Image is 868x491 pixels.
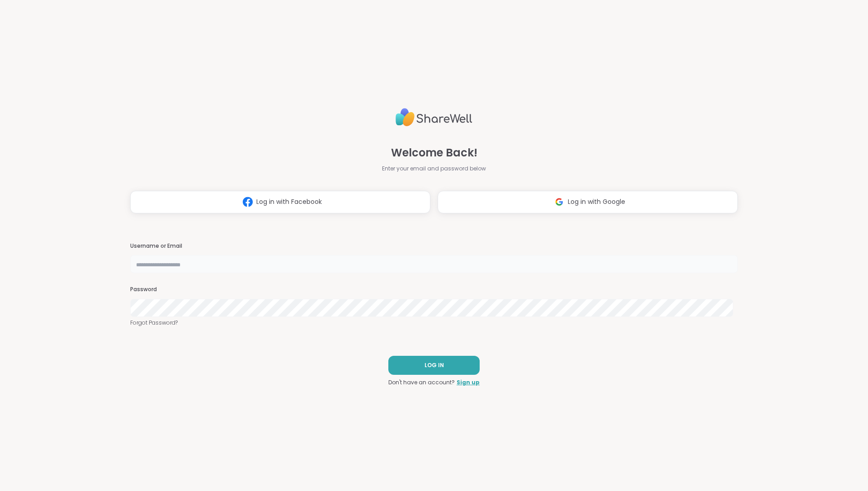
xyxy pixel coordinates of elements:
[388,356,480,375] button: LOG IN
[457,378,480,387] a: Sign up
[568,197,625,207] span: Log in with Google
[130,191,430,213] button: Log in with Facebook
[130,319,738,327] a: Forgot Password?
[239,194,256,210] img: ShareWell Logomark
[130,286,738,293] h3: Password
[438,191,738,213] button: Log in with Google
[391,145,477,161] span: Welcome Back!
[396,104,472,130] img: ShareWell Logo
[382,165,486,173] span: Enter your email and password below
[388,378,455,387] span: Don't have an account?
[130,242,738,250] h3: Username or Email
[425,361,444,369] span: LOG IN
[256,197,322,207] span: Log in with Facebook
[551,194,568,210] img: ShareWell Logomark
